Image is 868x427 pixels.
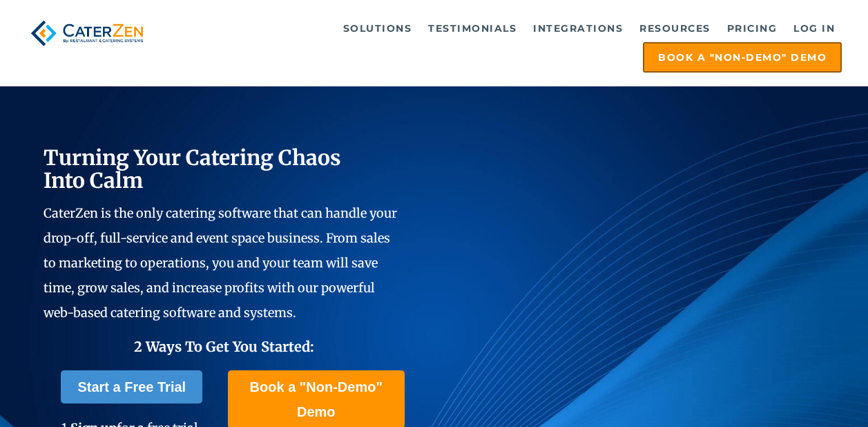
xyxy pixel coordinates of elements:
[44,144,341,193] span: Turning Your Catering Chaos Into Calm
[421,15,523,42] a: Testimonials
[633,15,717,42] a: Resources
[720,15,784,42] a: Pricing
[134,338,314,355] span: 2 Ways To Get You Started:
[61,370,202,404] a: Start a Free Trial
[165,15,842,73] div: Navigation Menu
[643,42,842,73] a: Book a "Non-Demo" Demo
[26,15,148,52] img: caterzen
[44,205,397,321] span: CaterZen is the only catering software that can handle your drop-off, full-service and event spac...
[526,15,630,42] a: Integrations
[336,15,419,42] a: Solutions
[787,15,842,42] a: Log in
[745,373,853,412] iframe: Help widget launcher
